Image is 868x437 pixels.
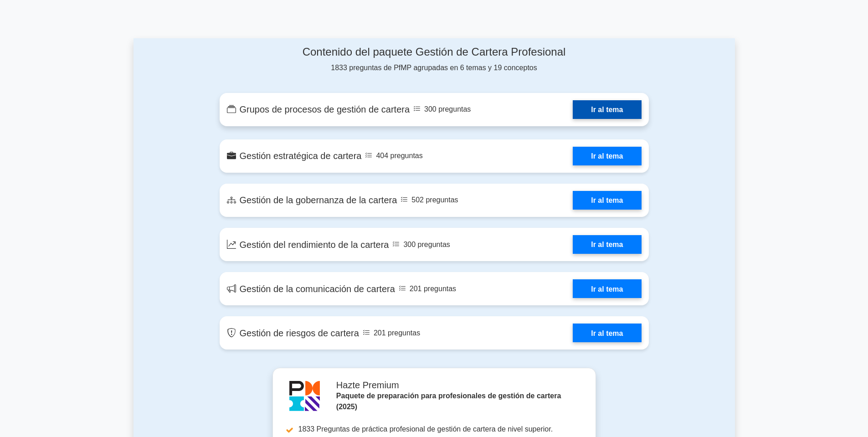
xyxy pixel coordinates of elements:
[573,235,641,254] a: Ir al tema
[573,324,641,342] a: Ir al tema
[573,147,641,165] a: Ir al tema
[331,64,537,72] font: 1833 preguntas de PfMP agrupadas en 6 temas y 19 conceptos
[573,279,641,298] a: Ir al tema
[303,46,566,58] font: Contenido del paquete Gestión de Cartera Profesional
[573,191,641,210] a: Ir al tema
[573,100,641,119] a: Ir al tema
